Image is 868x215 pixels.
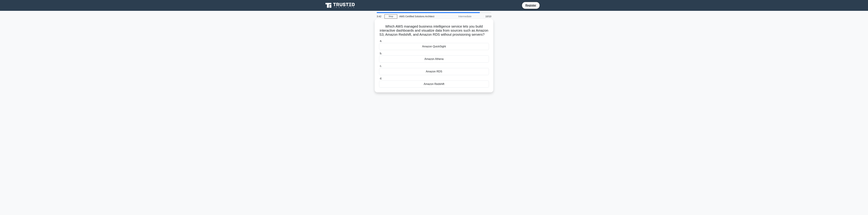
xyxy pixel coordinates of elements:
[379,68,489,75] div: Amazon RDS
[384,14,397,19] a: Stop
[379,81,489,88] div: Amazon Redshift
[379,43,489,50] div: Amazon QuickSight
[380,52,382,55] span: b.
[379,24,489,37] h5: Which AWS managed business intelligence service lets you build interactive dashboards and visuali...
[375,13,384,20] div: 3:42
[523,3,538,7] a: Register
[380,64,382,67] span: c.
[444,13,474,20] div: Intermediate
[380,39,382,42] span: a.
[380,77,382,80] span: d.
[397,13,444,20] div: AWS Certified Solutions Architect
[379,55,489,63] div: Amazon Athena
[474,13,493,20] div: 10/10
